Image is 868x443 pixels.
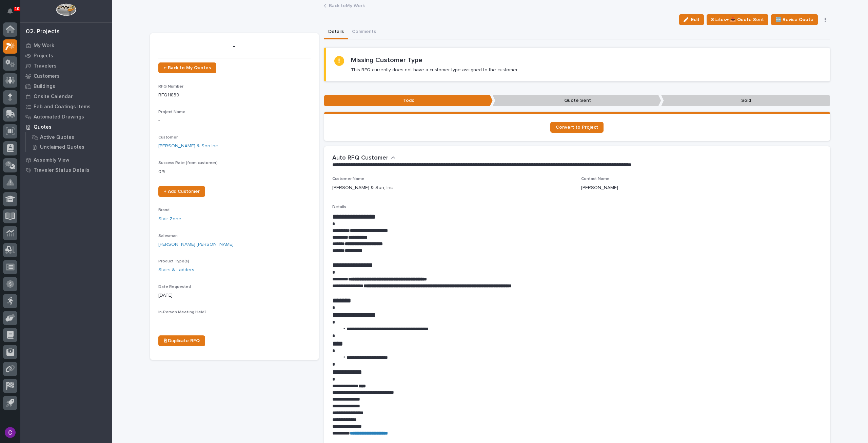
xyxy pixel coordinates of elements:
button: Details [324,25,348,39]
span: Brand [158,208,170,212]
a: ⎘ Duplicate RFQ [158,335,205,346]
p: This RFQ currently does not have a customer type assigned to the customer [351,67,518,73]
button: Edit [679,14,704,25]
p: Active Quotes [40,134,74,141]
a: Projects [20,51,112,61]
p: Todo [324,95,493,106]
p: Unclaimed Quotes [40,144,84,150]
span: Product Type(s) [158,259,189,263]
span: Convert to Project [556,125,598,130]
button: Comments [348,25,380,39]
a: Travelers [20,61,112,71]
button: Status→ 📤 Quote Sent [707,14,768,25]
span: RFQ Number [158,85,183,89]
a: Stairs & Ladders [158,266,194,274]
p: - [158,41,311,51]
span: In-Person Meeting Held? [158,310,206,314]
p: Sold [661,95,830,106]
p: 10 [15,6,19,11]
p: Projects [34,53,53,59]
a: Back toMy Work [329,1,365,9]
span: Project Name [158,110,185,114]
a: My Work [20,40,112,51]
a: Active Quotes [26,132,112,142]
p: RFQ11839 [158,92,311,99]
p: Customers [34,73,60,79]
span: Success Rate (from customer) [158,161,218,165]
span: Date Requested [158,285,191,289]
span: Status→ 📤 Quote Sent [711,16,764,24]
a: Unclaimed Quotes [26,142,112,152]
h2: Auto RFQ Customer [332,154,388,162]
span: Details [332,205,346,209]
span: Contact Name [581,177,610,181]
p: Quotes [34,124,52,130]
p: Assembly View [34,157,69,163]
p: 0 % [158,168,311,176]
button: Auto RFQ Customer [332,154,396,162]
p: - [158,317,311,325]
p: Onsite Calendar [34,94,73,100]
a: Automated Drawings [20,112,112,122]
div: Notifications10 [8,8,17,19]
button: 🆕 Revise Quote [771,14,818,25]
span: 🆕 Revise Quote [775,16,813,24]
a: ← Back to My Quotes [158,62,216,73]
a: Onsite Calendar [20,91,112,101]
a: Stair Zone [158,216,181,223]
span: Customer Name [332,177,364,181]
p: Travelers [34,63,57,69]
a: Traveler Status Details [20,165,112,175]
h2: Missing Customer Type [351,56,422,64]
button: Notifications [3,4,17,18]
p: Buildings [34,84,55,90]
a: Fab and Coatings Items [20,101,112,112]
p: Traveler Status Details [34,167,90,173]
div: 02. Projects [26,28,60,36]
span: Edit [691,17,699,23]
button: users-avatar [3,425,17,440]
p: [DATE] [158,292,311,299]
p: [PERSON_NAME] [581,184,618,191]
img: Workspace Logo [56,3,76,16]
span: Salesman [158,234,178,238]
span: ← Back to My Quotes [164,66,211,70]
a: [PERSON_NAME] & Son Inc [158,143,218,150]
p: My Work [34,43,54,49]
a: Assembly View [20,155,112,165]
span: ⎘ Duplicate RFQ [164,338,200,343]
a: Customers [20,71,112,81]
p: Automated Drawings [34,114,84,120]
a: + Add Customer [158,186,205,197]
span: Customer [158,135,178,140]
a: Convert to Project [550,122,604,133]
p: Quote Sent [493,95,661,106]
span: + Add Customer [164,189,200,194]
a: Quotes [20,122,112,132]
a: Buildings [20,81,112,91]
a: [PERSON_NAME] [PERSON_NAME] [158,241,234,248]
p: - [158,117,311,124]
p: Fab and Coatings Items [34,104,91,110]
p: [PERSON_NAME] & Son, Inc [332,184,393,191]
